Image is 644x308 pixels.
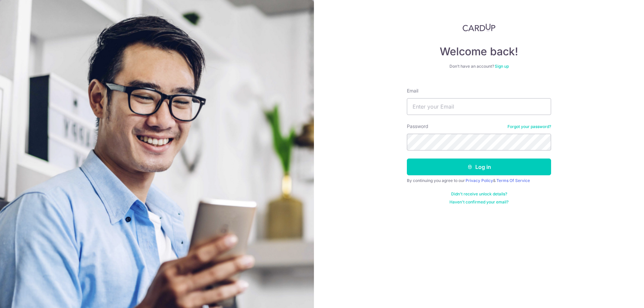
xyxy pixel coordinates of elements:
button: Log in [407,159,551,175]
div: Don’t have an account? [407,64,551,69]
a: Forgot your password? [507,124,551,129]
img: CardUp Logo [463,23,495,32]
label: Password [407,123,428,130]
a: Sign up [495,64,509,69]
a: Haven't confirmed your email? [449,199,508,205]
label: Email [407,87,418,94]
h4: Welcome back! [407,45,551,58]
a: Terms Of Service [496,178,530,183]
input: Enter your Email [407,98,551,115]
a: Privacy Policy [466,178,493,183]
a: Didn't receive unlock details? [451,191,507,197]
div: By continuing you agree to our & [407,178,551,183]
